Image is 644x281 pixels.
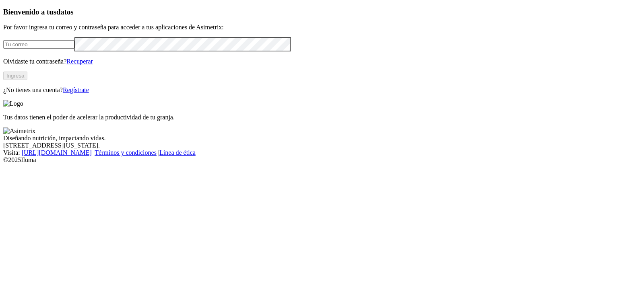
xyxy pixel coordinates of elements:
div: Diseñando nutrición, impactando vidas. [3,135,641,142]
img: Logo [3,100,23,107]
img: Asimetrix [3,127,35,135]
a: Línea de ética [159,149,196,156]
div: Visita : | | [3,149,641,156]
input: Tu correo [3,40,74,49]
p: Por favor ingresa tu correo y contraseña para acceder a tus aplicaciones de Asimetrix: [3,24,641,31]
p: Olvidaste tu contraseña? [3,58,641,65]
a: Términos y condiciones [95,149,157,156]
a: Recuperar [66,58,93,65]
a: [URL][DOMAIN_NAME] [22,149,92,156]
div: [STREET_ADDRESS][US_STATE]. [3,142,641,149]
span: datos [56,8,74,16]
p: Tus datos tienen el poder de acelerar la productividad de tu granja. [3,114,641,121]
button: Ingresa [3,72,27,80]
div: © 2025 Iluma [3,156,641,164]
p: ¿No tienes una cuenta? [3,86,641,94]
h3: Bienvenido a tus [3,8,641,16]
a: Regístrate [63,86,89,93]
